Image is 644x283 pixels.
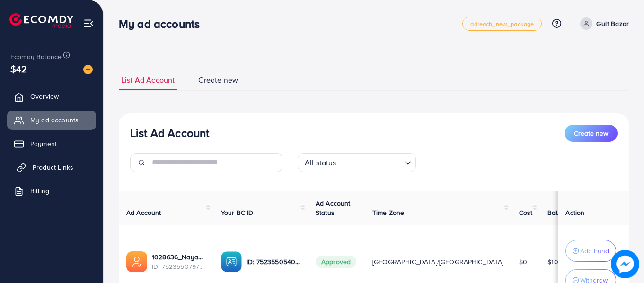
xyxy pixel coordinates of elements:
[316,256,356,268] span: Approved
[519,257,527,266] span: $0
[372,257,504,266] span: [GEOGRAPHIC_DATA]/[GEOGRAPHIC_DATA]
[339,154,401,170] input: Search for option
[152,252,206,262] a: 1028636_Nayabee_1751713577225
[152,252,206,272] div: <span class='underline'>1028636_Nayabee_1751713577225</span></br>7523550797477642258
[298,153,416,172] div: Search for option
[7,181,96,200] a: Billing
[611,250,639,278] img: image
[30,115,79,125] span: My ad accounts
[9,13,73,28] img: logo
[30,92,59,101] span: Overview
[30,186,49,196] span: Billing
[7,134,96,153] a: Payment
[30,139,57,148] span: Payment
[221,251,242,272] img: ic-ba-acc.ded83a64.svg
[372,208,404,217] span: Time Zone
[565,125,618,142] button: Create new
[470,21,534,27] span: adreach_new_package
[462,17,542,31] a: adreach_new_package
[565,208,584,217] span: Action
[10,52,62,61] span: Ecomdy Balance
[247,256,300,267] p: ID: 7523550540501041160
[221,208,254,217] span: Your BC ID
[576,17,629,30] a: Gulf Bazar
[547,208,573,217] span: Balance
[83,18,94,29] img: menu
[126,251,147,272] img: ic-ads-acc.e4c84228.svg
[126,208,161,217] span: Ad Account
[7,158,96,177] a: Product Links
[33,163,73,172] span: Product Links
[7,87,96,106] a: Overview
[152,262,206,271] span: ID: 7523550797477642258
[565,240,616,262] button: Add Fund
[596,18,629,29] p: Gulf Bazar
[547,257,558,266] span: $10
[303,156,338,170] span: All status
[121,75,175,86] span: List Ad Account
[130,126,209,140] h3: List Ad Account
[580,245,609,257] p: Add Fund
[10,62,27,76] span: $42
[519,208,533,217] span: Cost
[119,17,207,31] h3: My ad accounts
[83,65,93,74] img: image
[7,111,96,129] a: My ad accounts
[198,75,238,86] span: Create new
[574,129,608,138] span: Create new
[316,198,351,217] span: Ad Account Status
